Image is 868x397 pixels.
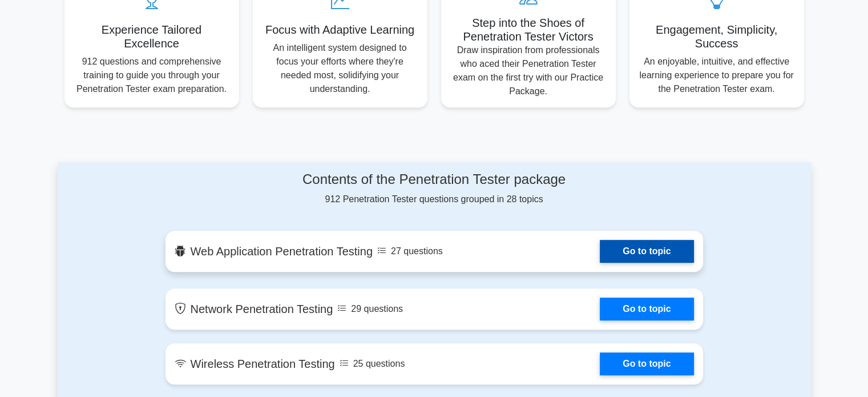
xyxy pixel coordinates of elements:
p: An intelligent system designed to focus your efforts where they're needed most, solidifying your ... [262,41,418,96]
h5: Focus with Adaptive Learning [262,23,418,37]
a: Go to topic [600,298,693,320]
h5: Experience Tailored Excellence [74,23,230,50]
p: An enjoyable, intuitive, and effective learning experience to prepare you for the Penetration Tes... [639,55,795,96]
h5: Engagement, Simplicity, Success [639,23,795,50]
a: Go to topic [600,240,693,263]
a: Go to topic [600,352,693,375]
p: 912 questions and comprehensive training to guide you through your Penetration Tester exam prepar... [74,55,230,96]
p: Draw inspiration from professionals who aced their Penetration Tester exam on the first try with ... [450,43,607,98]
div: 912 Penetration Tester questions grouped in 28 topics [165,171,703,206]
h4: Contents of the Penetration Tester package [165,171,703,188]
h5: Step into the Shoes of Penetration Tester Victors [450,16,607,43]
